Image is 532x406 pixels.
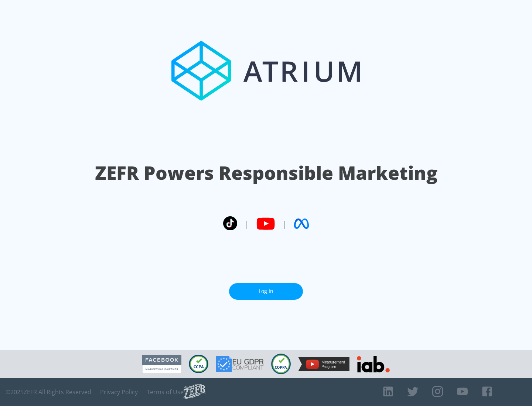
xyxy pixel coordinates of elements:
a: Privacy Policy [100,388,138,396]
a: Log In [229,283,303,300]
span: | [245,218,249,229]
span: © 2025 ZEFR All Rights Reserved [6,388,91,396]
img: GDPR Compliant [216,356,264,372]
span: | [282,218,287,229]
img: YouTube Measurement Program [298,357,349,371]
img: Facebook Marketing Partner [142,355,181,374]
h1: ZEFR Powers Responsible Marketing [95,160,437,186]
img: CCPA Compliant [189,355,208,373]
img: COPPA Compliant [271,354,291,374]
img: IAB [357,356,390,372]
a: Terms of Use [147,388,184,396]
